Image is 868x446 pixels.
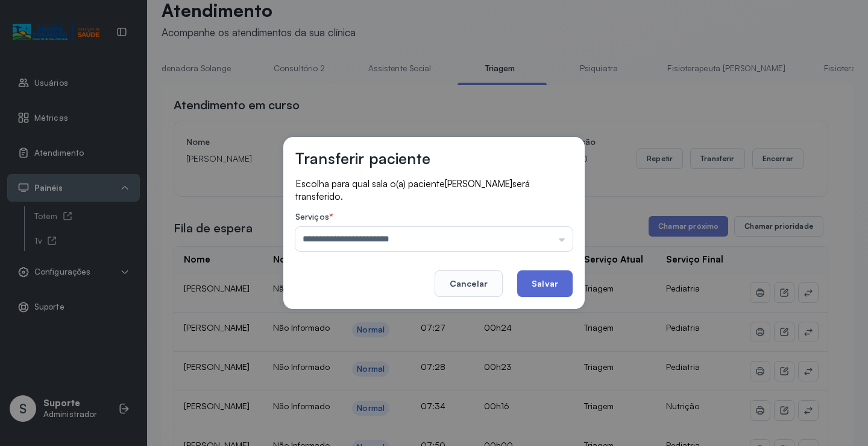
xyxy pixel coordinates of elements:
[295,177,573,202] p: Escolha para qual sala o(a) paciente será transferido.
[435,270,503,297] button: Cancelar
[295,211,329,221] span: Serviços
[445,178,512,190] span: [PERSON_NAME]
[295,149,430,168] h3: Transferir paciente
[517,270,573,297] button: Salvar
